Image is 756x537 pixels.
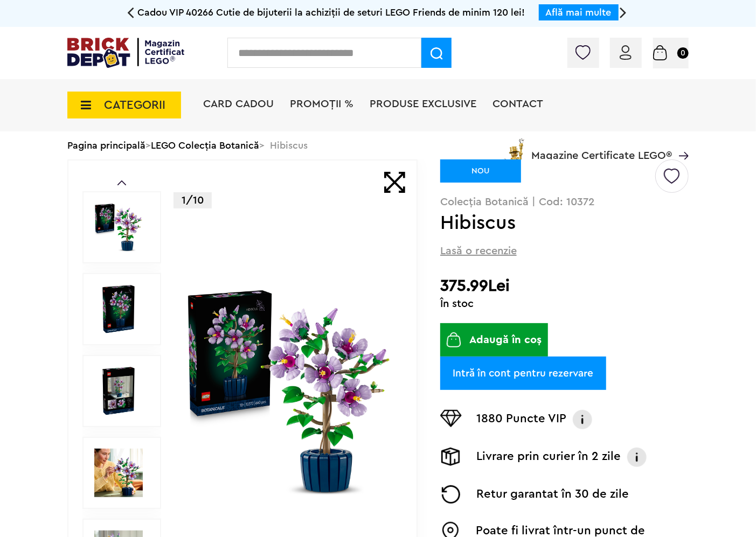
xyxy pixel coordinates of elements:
[117,180,126,185] a: Prev
[476,410,566,429] p: 1880 Puncte VIP
[476,485,629,504] p: Retur garantat în 30 de zile
[203,99,274,109] a: Card Cadou
[104,99,165,111] span: CATEGORII
[677,47,689,59] small: 0
[440,243,517,259] span: Lasă o recenzie
[185,287,393,496] img: Hibiscus
[531,136,672,161] span: Magazine Certificate LEGO®
[440,485,462,504] img: Returnare
[440,276,689,296] h2: 375.99Lei
[626,448,648,467] img: Info livrare prin curier
[440,197,689,207] p: Colecția Botanică | Cod: 10372
[290,99,353,109] a: PROMOȚII %
[672,136,689,147] a: Magazine Certificate LEGO®
[493,99,543,109] a: Contact
[440,323,549,357] button: Adaugă în coș
[572,410,593,429] img: Info VIP
[94,367,143,415] img: Hibiscus LEGO 10372
[440,159,521,183] div: NOU
[440,410,462,427] img: Puncte VIP
[440,213,654,233] h1: Hibiscus
[138,8,525,17] span: Cadou VIP 40266 Cutie de bijuterii la achiziții de seturi LEGO Friends de minim 120 lei!
[370,99,476,109] a: Produse exclusive
[440,357,606,390] a: Intră în cont pentru rezervare
[94,203,143,252] img: Hibiscus
[440,298,689,309] div: În stoc
[546,8,612,17] a: Află mai multe
[476,448,621,467] p: Livrare prin curier în 2 zile
[94,449,143,497] img: Seturi Lego Hibiscus
[94,285,143,333] img: Hibiscus
[174,192,212,208] p: 1/10
[440,448,462,466] img: Livrare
